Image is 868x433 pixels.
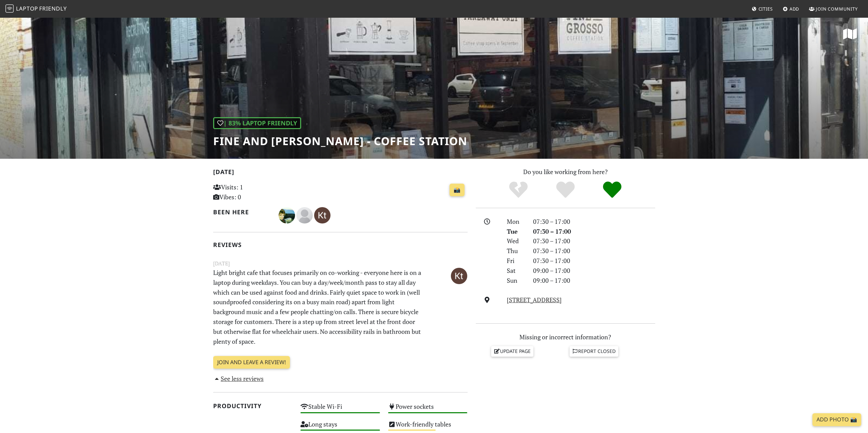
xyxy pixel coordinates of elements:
a: 📸 [450,184,465,197]
p: Do you like working from here? [476,167,655,177]
span: Lauren Armstrong-Carter [296,211,314,219]
img: LaptopFriendly [5,4,14,13]
h2: Reviews [213,241,468,248]
div: 07:30 – 17:00 [529,246,659,256]
span: Join Community [816,6,858,12]
div: 07:30 – 17:00 [529,227,659,236]
p: Visits: 1 Vibes: 0 [213,182,293,202]
h1: Fine and [PERSON_NAME] - Coffee Station [213,135,467,148]
p: Missing or incorrect information? [476,332,655,342]
div: 07:30 – 17:00 [529,256,659,266]
div: Fri [503,256,529,266]
a: Cities [749,3,776,15]
span: Laptop [16,5,38,12]
h2: Productivity [213,402,293,409]
img: 2708-kt.jpg [314,207,330,223]
a: Join Community [806,3,860,15]
div: Sun [503,276,529,285]
img: 3349-kim.jpg [279,207,295,223]
span: Cities [759,6,773,12]
h2: [DATE] [213,168,468,178]
div: 07:30 – 17:00 [529,217,659,227]
span: Kim Taylor [279,211,296,219]
div: Sat [503,266,529,276]
h2: Been here [213,208,271,216]
div: 09:00 – 17:00 [529,276,659,285]
a: [STREET_ADDRESS] [507,296,562,304]
span: Kt G [451,271,467,279]
a: Add [780,3,802,15]
div: Wed [503,236,529,246]
a: LaptopFriendly LaptopFriendly [5,3,67,15]
div: Mon [503,217,529,227]
span: Add [790,6,799,12]
a: Report closed [570,346,619,356]
div: Tue [503,227,529,236]
div: 09:00 – 17:00 [529,266,659,276]
a: See less reviews [213,374,264,383]
div: Yes [542,181,589,199]
div: No [495,181,542,199]
a: Join and leave a review! [213,356,290,369]
div: Definitely! [589,181,636,199]
span: Friendly [39,5,67,12]
div: Power sockets [384,401,472,418]
span: Kt G [314,211,330,219]
img: 2708-kt.jpg [451,268,467,284]
div: Thu [503,246,529,256]
div: | 83% Laptop Friendly [213,117,301,129]
div: 07:30 – 17:00 [529,236,659,246]
img: blank-535327c66bd565773addf3077783bbfce4b00ec00e9fd257753287c682c7fa38.png [296,207,313,223]
a: Update page [491,346,533,356]
a: Add Photo 📸 [812,413,861,426]
div: Stable Wi-Fi [296,401,384,418]
small: [DATE] [209,259,472,268]
p: Light bright cafe that focuses primarily on co-working - everyone here is on a laptop during week... [209,268,428,346]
